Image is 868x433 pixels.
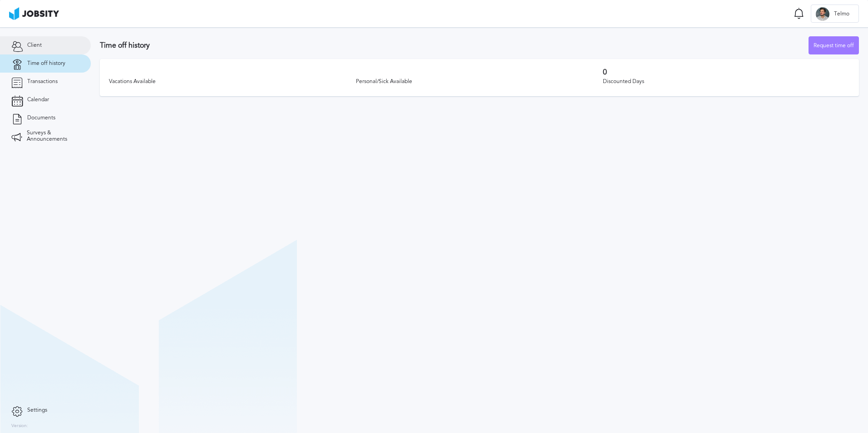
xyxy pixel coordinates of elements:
div: T [816,7,829,21]
span: Calendar [27,97,49,103]
span: Surveys & Announcements [27,130,79,143]
h3: 0 [603,68,850,76]
div: Request time off [809,37,858,55]
div: Discounted Days [603,79,850,85]
div: Personal/Sick Available [356,79,603,85]
span: Documents [27,115,55,121]
span: Time off history [27,60,65,67]
img: ab4bad089aa723f57921c736e9817d99.png [9,7,59,20]
button: Request time off [809,36,859,54]
span: Transactions [27,79,58,85]
span: Settings [27,407,47,413]
span: Client [27,42,42,49]
span: Telmo [829,11,854,17]
button: TTelmo [811,5,859,23]
label: Version: [11,423,28,429]
div: Vacations Available [109,79,356,85]
h3: Time off history [100,41,809,49]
